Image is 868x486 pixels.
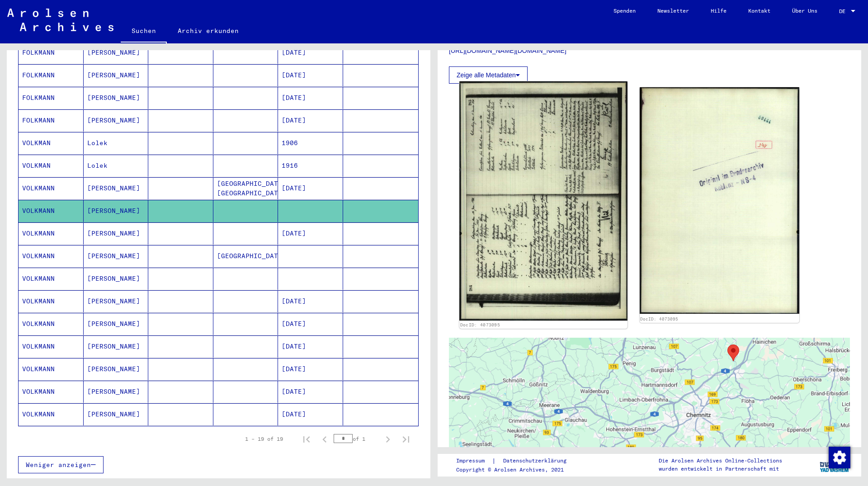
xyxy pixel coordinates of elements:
mat-cell: [PERSON_NAME] [84,358,149,380]
mat-cell: VOLKMANN [19,290,84,312]
mat-cell: VOLKMANN [19,313,84,335]
mat-cell: VOLKMANN [19,222,84,245]
button: Next page [379,430,397,448]
a: Archiv erkunden [167,20,250,42]
span: Weniger anzeigen [26,461,91,469]
mat-cell: [DATE] [278,64,343,86]
mat-cell: VOLKMAN [19,132,84,154]
button: Last page [397,430,415,448]
mat-cell: [DATE] [278,222,343,245]
img: Arolsen_neg.svg [7,9,113,31]
button: First page [297,430,316,448]
mat-cell: [PERSON_NAME] [84,42,149,64]
mat-cell: [DATE] [278,87,343,109]
mat-cell: FOLKMANN [19,87,84,109]
mat-cell: [DATE] [278,42,343,64]
span: DE [839,8,849,14]
mat-cell: [PERSON_NAME] [84,335,149,358]
mat-cell: 1916 [278,155,343,177]
div: Zustimmung ändern [828,446,850,468]
div: | [456,456,577,466]
div: 1 – 19 of 19 [245,435,283,443]
mat-cell: [PERSON_NAME] [84,381,149,403]
mat-cell: Lolek [84,132,149,154]
mat-cell: [DATE] [278,177,343,199]
mat-cell: FOLKMANN [19,42,84,64]
mat-cell: [DATE] [278,335,343,358]
div: Sachsenburg Concentration Camp [727,344,739,361]
a: Datenschutzerklärung [496,456,577,466]
mat-cell: [PERSON_NAME] [84,109,149,132]
p: Die Arolsen Archives Online-Collections [659,457,782,465]
a: DocID: 4073095 [460,322,500,327]
div: of 1 [334,434,379,443]
mat-cell: VOLKMANN [19,245,84,267]
mat-cell: [GEOGRAPHIC_DATA]-[GEOGRAPHIC_DATA] [213,177,278,199]
a: DocID: 4073095 [640,316,678,321]
img: 002.jpg [640,87,800,314]
mat-cell: Lolek [84,155,149,177]
mat-cell: [GEOGRAPHIC_DATA] [213,245,278,267]
mat-cell: [DATE] [278,381,343,403]
mat-cell: [DATE] [278,403,343,425]
img: 001.jpg [459,81,627,321]
mat-cell: VOLKMANN [19,335,84,358]
mat-cell: [PERSON_NAME] [84,177,149,199]
p: wurden entwickelt in Partnerschaft mit [659,465,782,473]
mat-cell: VOLKMANN [19,358,84,380]
mat-cell: [PERSON_NAME] [84,64,149,86]
mat-cell: [PERSON_NAME] [84,313,149,335]
mat-cell: [PERSON_NAME] [84,222,149,245]
mat-cell: [DATE] [278,109,343,132]
mat-cell: [DATE] [278,290,343,312]
img: yv_logo.png [818,453,852,476]
mat-cell: [PERSON_NAME] [84,200,149,222]
mat-cell: FOLKMANN [19,64,84,86]
mat-cell: VOLKMANN [19,403,84,425]
mat-cell: VOLKMANN [19,177,84,199]
button: Weniger anzeigen [18,456,104,473]
a: Impressum [456,456,492,466]
mat-cell: [DATE] [278,358,343,380]
button: Zeige alle Metadaten [449,66,528,84]
mat-cell: 1906 [278,132,343,154]
mat-cell: [PERSON_NAME] [84,403,149,425]
mat-cell: [PERSON_NAME] [84,245,149,267]
p: Copyright © Arolsen Archives, 2021 [456,466,577,474]
mat-cell: VOLKMANN [19,268,84,290]
mat-cell: [DATE] [278,313,343,335]
mat-cell: FOLKMANN [19,109,84,132]
mat-cell: [PERSON_NAME] [84,268,149,290]
mat-cell: [PERSON_NAME] [84,290,149,312]
a: Suchen [121,20,167,43]
mat-cell: [PERSON_NAME] [84,87,149,109]
img: Zustimmung ändern [829,447,850,468]
mat-cell: VOLKMAN [19,155,84,177]
mat-cell: VOLKMANN [19,381,84,403]
mat-cell: VOLKMANN [19,200,84,222]
button: Previous page [316,430,334,448]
